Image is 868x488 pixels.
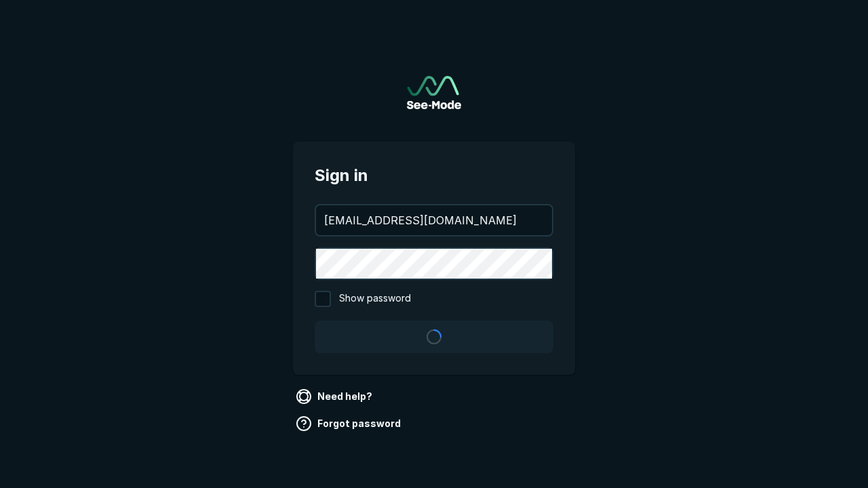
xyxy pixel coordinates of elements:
span: Show password [339,291,411,307]
img: See-Mode Logo [407,76,461,109]
span: Sign in [315,163,553,188]
a: Go to sign in [407,76,461,109]
input: your@email.com [316,205,552,235]
a: Forgot password [293,413,406,434]
a: Need help? [293,386,378,407]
